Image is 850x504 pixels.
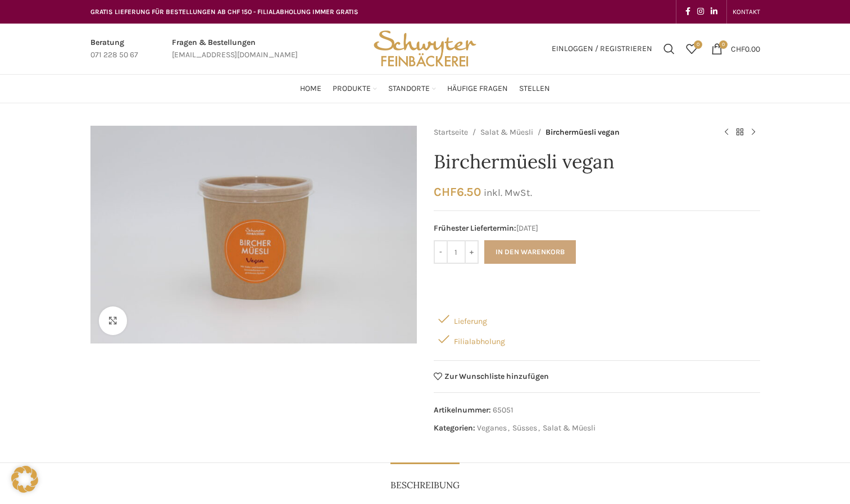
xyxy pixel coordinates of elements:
a: Süsses [512,423,537,433]
a: Infobox link [90,36,138,62]
span: Einloggen / Registrieren [552,45,652,53]
bdi: 0.00 [731,44,760,53]
div: Lieferung [434,309,760,329]
span: CHF [434,185,457,199]
div: Secondary navigation [727,1,766,23]
span: Standorte [388,84,430,94]
span: Produkte [333,84,371,94]
div: Filialabholung [434,329,760,349]
nav: Breadcrumb [434,126,708,139]
a: Home [300,77,321,100]
span: Home [300,84,321,94]
a: Zur Wunschliste hinzufügen [434,372,549,381]
span: 65051 [493,405,513,415]
a: Instagram social link [694,4,707,20]
a: Previous product [720,126,733,139]
a: Standorte [388,77,436,100]
a: Site logo [370,43,480,53]
span: Frühester Liefertermin: [434,223,516,233]
span: Zur Wunschliste hinzufügen [444,373,549,381]
input: + [465,240,479,264]
span: KONTAKT [733,8,760,16]
span: , [508,422,510,434]
a: Einloggen / Registrieren [546,38,658,60]
a: Salat & Müesli [543,423,596,433]
div: Main navigation [85,77,766,100]
span: Beschreibung [390,479,460,491]
a: Produkte [333,77,377,100]
div: Meine Wunschliste [680,38,703,60]
span: 0 [694,40,702,49]
a: Veganes [477,423,507,433]
span: , [538,422,540,434]
a: Next product [747,126,760,139]
span: CHF [731,44,745,53]
span: Kategorien: [434,423,475,433]
a: Salat & Müesli [480,126,533,139]
span: Häufige Fragen [447,84,508,94]
img: Bäckerei Schwyter [370,24,480,74]
a: Startseite [434,126,468,139]
span: [DATE] [434,222,760,235]
small: inkl. MwSt. [484,187,532,198]
h1: Birchermüesli vegan [434,150,760,173]
span: Artikelnummer: [434,405,491,415]
input: - [434,240,448,264]
iframe: Sicherer Rahmen für schnelle Bezahlvorgänge [431,273,762,300]
a: Facebook social link [682,4,694,20]
a: Häufige Fragen [447,77,508,100]
a: 0 [680,38,703,60]
span: GRATIS LIEFERUNG FÜR BESTELLUNGEN AB CHF 150 - FILIALABHOLUNG IMMER GRATIS [90,8,358,16]
div: 1 / 1 [88,126,420,343]
a: KONTAKT [733,1,760,23]
a: Stellen [519,77,550,100]
input: Produktmenge [448,240,465,264]
span: Birchermüesli vegan [546,126,620,139]
a: Infobox link [172,36,298,62]
bdi: 6.50 [434,185,481,199]
a: 0 CHF0.00 [706,38,766,60]
span: 0 [719,40,728,49]
button: In den Warenkorb [484,240,576,264]
span: Stellen [519,84,550,94]
a: Suchen [658,38,680,60]
a: Linkedin social link [707,4,721,20]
